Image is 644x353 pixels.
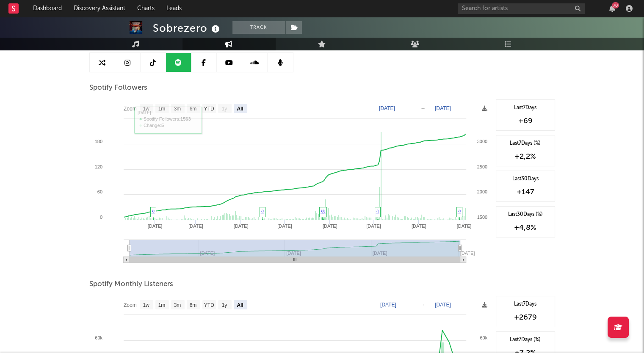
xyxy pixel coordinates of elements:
div: Last 30 Days (%) [500,211,550,218]
input: Search for artists [458,3,585,14]
text: [DATE] [277,223,292,229]
div: +69 [500,116,550,126]
div: +4,8 % [500,223,550,233]
text: [DATE] [456,223,471,229]
text: Zoom [124,106,137,112]
text: → [420,302,426,308]
div: Last 7 Days (%) [500,336,550,344]
span: Spotify Monthly Listeners [89,279,173,290]
text: YTD [204,302,214,308]
text: 2500 [477,164,487,169]
text: 2000 [477,189,487,194]
text: → [420,105,426,111]
button: Track [232,21,285,34]
div: Last 30 Days [500,175,550,183]
span: Spotify Followers [89,83,147,93]
a: ♫ [376,208,379,213]
text: 1w [143,302,149,308]
text: [DATE] [435,302,451,308]
text: 1y [221,106,227,112]
text: 60k [480,335,487,340]
div: Last 7 Days [500,301,550,308]
text: [DATE] [322,223,337,229]
div: Last 7 Days (%) [500,140,550,147]
div: Last 7 Days [500,104,550,112]
a: ♫ [152,208,155,213]
text: 60k [95,335,102,340]
text: 1500 [477,215,487,220]
text: 1w [143,106,149,112]
text: [DATE] [147,223,162,229]
text: 3m [174,302,181,308]
text: [DATE] [379,105,395,111]
div: 70 [612,2,619,8]
text: [DATE] [435,105,451,111]
text: 180 [94,139,102,144]
text: 3m [174,106,181,112]
a: ♫ [322,208,326,213]
div: +2679 [500,312,550,323]
button: 70 [609,5,615,12]
a: ♫ [261,208,264,213]
text: YTD [204,106,214,112]
text: 0 [100,215,102,220]
div: Sobrezero [153,21,222,35]
a: ♫ [321,208,324,213]
text: 60 [97,189,102,194]
text: 1m [158,106,165,112]
text: [DATE] [366,223,381,229]
text: 1m [158,302,165,308]
text: [DATE] [460,251,475,256]
text: [DATE] [411,223,426,229]
text: 120 [94,164,102,169]
div: +2,2 % [500,152,550,162]
text: 6m [189,302,196,308]
text: All [237,106,243,112]
text: [DATE] [380,302,396,308]
text: 1y [221,302,227,308]
text: [DATE] [233,223,248,229]
a: ♫ [458,208,461,213]
text: 3000 [477,139,487,144]
text: Zoom [124,302,137,308]
div: +147 [500,187,550,197]
text: All [237,302,243,308]
text: 6m [189,106,196,112]
text: [DATE] [188,223,203,229]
